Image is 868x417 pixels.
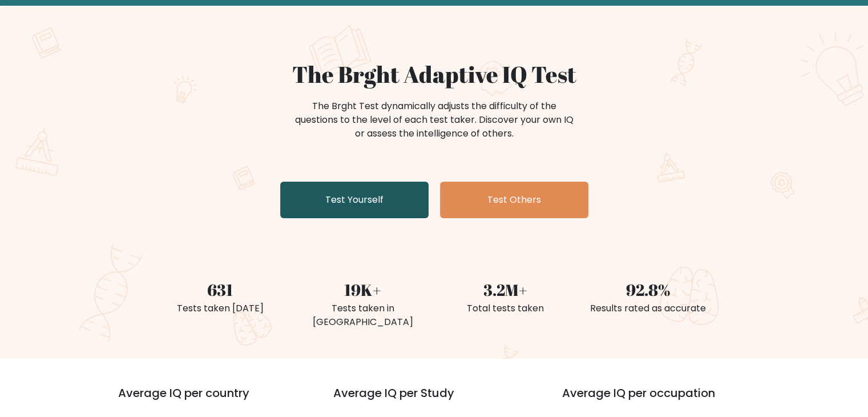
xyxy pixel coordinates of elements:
[440,182,588,218] a: Test Others
[156,302,285,315] div: Tests taken [DATE]
[441,278,570,302] div: 3.2M+
[292,99,577,141] div: The Brght Test dynamically adjusts the difficulty of the questions to the level of each test take...
[156,61,713,88] h1: The Brght Adaptive IQ Test
[441,302,570,315] div: Total tests taken
[118,386,292,414] h3: Average IQ per country
[562,386,764,414] h3: Average IQ per occupation
[584,302,713,315] div: Results rated as accurate
[156,278,285,302] div: 631
[280,182,429,218] a: Test Yourself
[298,278,427,302] div: 19K+
[584,278,713,302] div: 92.8%
[333,386,535,414] h3: Average IQ per Study
[298,302,427,329] div: Tests taken in [GEOGRAPHIC_DATA]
